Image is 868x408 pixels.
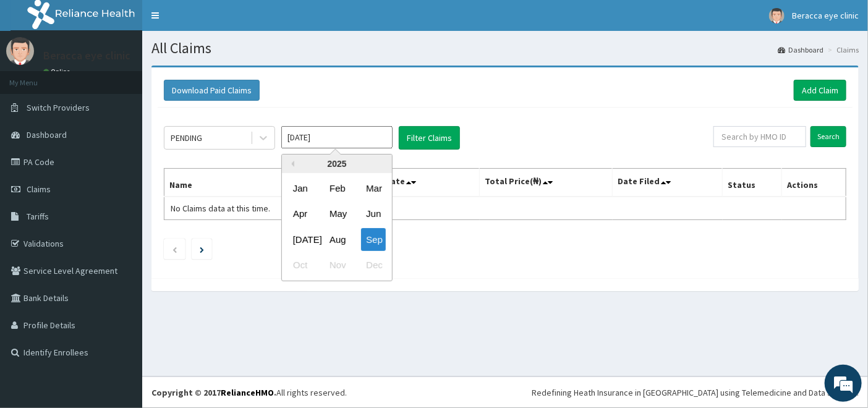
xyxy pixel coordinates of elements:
[480,169,613,197] th: Total Price(₦)
[43,50,130,61] p: Beracca eye clinic
[151,387,276,398] strong: Copyright © 2017 .
[281,126,393,148] input: Select Month and Year
[27,129,67,140] span: Dashboard
[778,45,823,55] a: Dashboard
[288,203,313,226] div: Choose April 2025
[151,40,859,56] h1: All Claims
[171,203,270,214] span: No Claims data at this time.
[282,176,392,278] div: month 2025-09
[794,80,846,101] a: Add Claim
[325,203,349,226] div: Choose May 2025
[200,244,204,255] a: Next page
[361,228,386,251] div: Choose September 2025
[399,126,460,150] button: Filter Claims
[288,161,294,167] button: Previous Year
[288,228,313,251] div: Choose July 2025
[288,177,313,200] div: Choose January 2025
[782,169,846,197] th: Actions
[64,69,208,85] div: Chat with us now
[171,132,202,144] div: PENDING
[164,80,260,101] button: Download Paid Claims
[325,177,349,200] div: Choose February 2025
[811,126,846,147] input: Search
[72,124,171,249] span: We're online!
[27,184,51,195] span: Claims
[203,6,232,36] div: Minimize live chat window
[27,102,90,113] span: Switch Providers
[172,244,177,255] a: Previous page
[23,62,50,93] img: d_794563401_company_1708531726252_794563401
[325,228,349,251] div: Choose August 2025
[825,45,859,55] li: Claims
[27,211,49,222] span: Tariffs
[6,37,34,65] img: User Image
[532,386,859,399] div: Redefining Heath Insurance in [GEOGRAPHIC_DATA] using Telemedicine and Data Science!
[164,169,336,197] th: Name
[43,67,73,76] a: Online
[221,387,274,398] a: RelianceHMO
[361,203,386,226] div: Choose June 2025
[713,126,806,147] input: Search by HMO ID
[723,169,782,197] th: Status
[142,376,868,408] footer: All rights reserved.
[613,169,723,197] th: Date Filed
[361,177,386,200] div: Choose March 2025
[6,274,236,318] textarea: Type your message and hit 'Enter'
[282,155,392,173] div: 2025
[769,8,785,23] img: User Image
[792,10,859,21] span: Beracca eye clinic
